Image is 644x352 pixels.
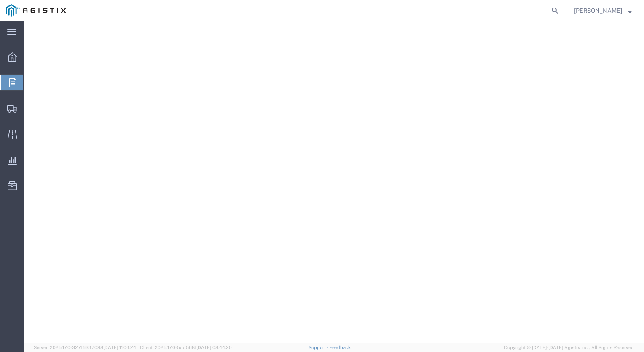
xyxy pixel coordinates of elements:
[24,21,644,343] iframe: FS Legacy Container
[103,345,136,350] span: [DATE] 11:04:24
[329,345,351,350] a: Feedback
[574,6,622,15] span: Scott Prince
[6,4,66,17] img: logo
[140,345,232,350] span: Client: 2025.17.0-5dd568f
[196,345,232,350] span: [DATE] 08:44:20
[504,344,634,351] span: Copyright © [DATE]-[DATE] Agistix Inc., All Rights Reserved
[309,345,330,350] a: Support
[574,5,632,16] button: [PERSON_NAME]
[34,345,136,350] span: Server: 2025.17.0-327f6347098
